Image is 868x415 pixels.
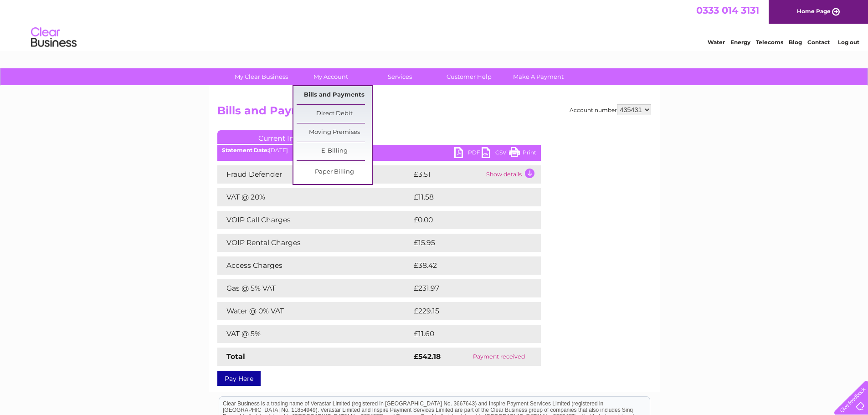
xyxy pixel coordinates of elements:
[411,211,520,229] td: £0.00
[297,105,372,123] a: Direct Debit
[217,165,411,184] td: Fraud Defender
[217,234,411,252] td: VOIP Rental Charges
[509,147,536,160] a: Print
[411,279,524,297] td: £231.97
[297,86,372,104] a: Bills and Payments
[411,234,522,252] td: £15.95
[411,256,523,275] td: £38.42
[362,68,437,85] a: Services
[431,68,507,85] a: Customer Help
[457,348,540,366] td: Payment received
[217,104,651,122] h2: Bills and Payments
[454,147,482,160] a: PDF
[226,352,245,361] strong: Total
[411,188,521,206] td: £11.58
[501,68,576,85] a: Make A Payment
[217,256,411,275] td: Access Charges
[789,39,802,46] a: Blog
[838,39,859,46] a: Log out
[297,163,372,181] a: Paper Billing
[217,130,354,144] a: Current Invoice
[217,188,411,206] td: VAT @ 20%
[217,147,541,154] div: [DATE]
[293,68,368,85] a: My Account
[297,142,372,160] a: E-Billing
[217,371,261,386] a: Pay Here
[224,68,299,85] a: My Clear Business
[807,39,830,46] a: Contact
[411,165,484,184] td: £3.51
[31,24,77,51] img: logo.png
[482,147,509,160] a: CSV
[484,165,541,184] td: Show details
[411,325,521,343] td: £11.60
[696,5,759,16] a: 0333 014 3131
[570,104,651,115] div: Account number
[297,123,372,142] a: Moving Premises
[217,302,411,320] td: Water @ 0% VAT
[756,39,783,46] a: Telecoms
[730,39,750,46] a: Energy
[219,5,650,44] div: Clear Business is a trading name of Verastar Limited (registered in [GEOGRAPHIC_DATA] No. 3667643...
[708,39,725,46] a: Water
[217,279,411,297] td: Gas @ 5% VAT
[222,147,269,154] b: Statement Date:
[217,211,411,229] td: VOIP Call Charges
[217,325,411,343] td: VAT @ 5%
[414,352,441,361] strong: £542.18
[411,302,524,320] td: £229.15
